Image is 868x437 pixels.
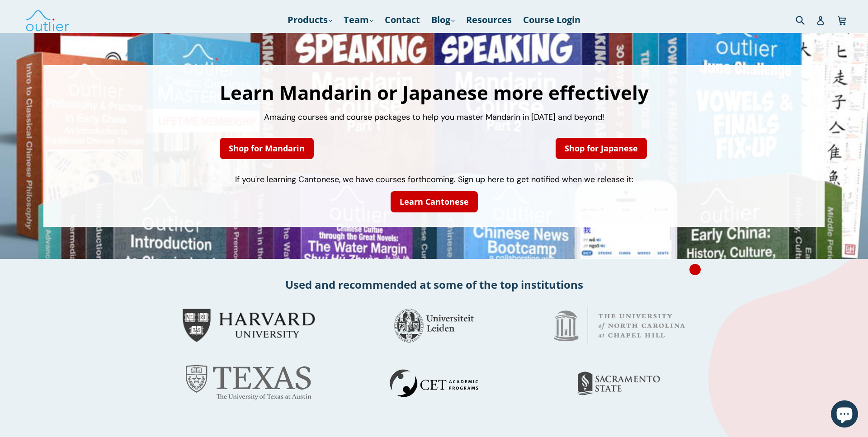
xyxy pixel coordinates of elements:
a: Products [283,12,337,28]
a: Resources [462,12,516,28]
h1: Learn Mandarin or Japanese more effectively [52,83,816,102]
a: Shop for Japanese [556,138,647,159]
a: Contact [380,12,425,28]
a: Team [339,12,378,28]
a: Course Login [519,12,585,28]
a: Learn Cantonese [391,191,478,212]
input: Search [793,10,818,29]
a: Shop for Mandarin [220,138,314,159]
img: Outlier Linguistics [25,7,70,33]
span: Amazing courses and course packages to help you master Mandarin in [DATE] and beyond! [264,112,604,122]
a: Blog [427,12,459,28]
inbox-online-store-chat: Shopify online store chat [828,400,861,430]
span: If you're learning Cantonese, we have courses forthcoming. Sign up here to get notified when we r... [235,174,633,185]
